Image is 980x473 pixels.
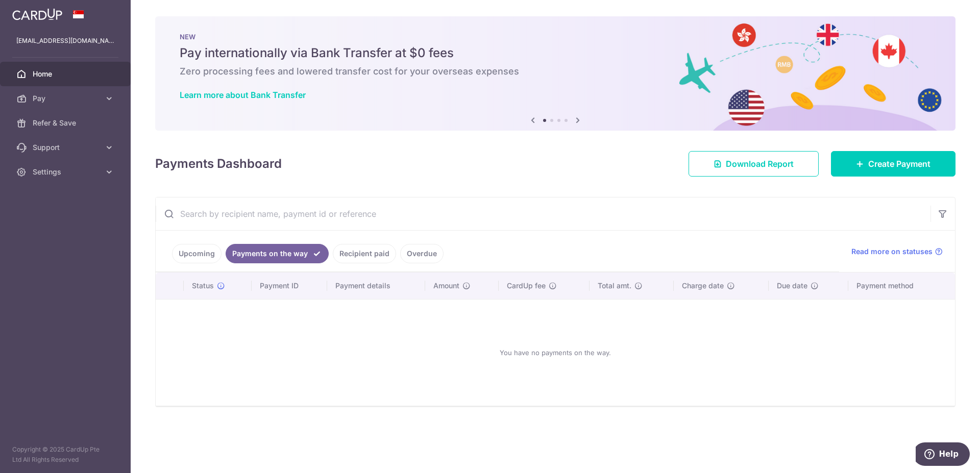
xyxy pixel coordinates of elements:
img: Bank transfer banner [155,16,955,131]
a: Upcoming [172,244,222,263]
img: CardUp [12,8,62,20]
span: CardUp fee [507,281,546,291]
p: [EMAIL_ADDRESS][DOMAIN_NAME] [16,36,114,46]
p: NEW [180,33,931,41]
span: Total amt. [598,281,631,291]
span: Refer & Save [33,118,100,128]
a: Payments on the way [226,244,329,263]
th: Payment ID [252,272,327,299]
a: Learn more about Bank Transfer [180,90,306,100]
span: Due date [777,281,807,291]
span: Home [33,69,100,79]
a: Read more on statuses [851,246,943,257]
span: Create Payment [868,158,930,170]
a: Recipient paid [333,244,396,263]
span: Read more on statuses [851,246,933,257]
a: Create Payment [831,151,955,177]
a: Overdue [400,244,444,263]
th: Payment details [327,272,425,299]
span: Pay [33,93,100,104]
span: Charge date [682,281,724,291]
a: Download Report [689,151,819,177]
input: Search by recipient name, payment id or reference [156,197,930,230]
span: Amount [433,281,459,291]
h5: Pay internationally via Bank Transfer at $0 fees [180,45,931,61]
span: Status [192,281,214,291]
span: Download Report [726,158,794,170]
h6: Zero processing fees and lowered transfer cost for your overseas expenses [180,65,931,78]
iframe: Opens a widget where you can find more information [916,442,970,468]
h4: Payments Dashboard [155,155,282,173]
span: Settings [33,167,100,177]
span: Support [33,142,100,153]
div: You have no payments on the way. [168,308,943,397]
th: Payment method [848,272,955,299]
